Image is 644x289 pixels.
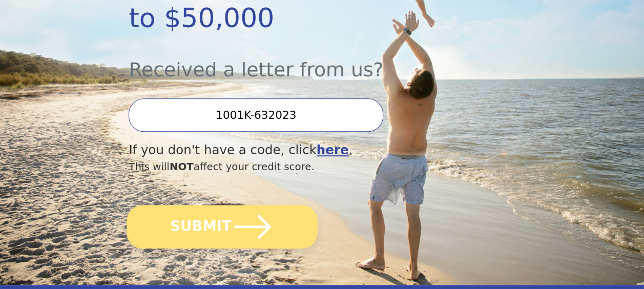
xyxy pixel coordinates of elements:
div: Received a letter from us? [129,38,457,85]
span: NOT [170,161,194,173]
div: If you don't have a code, click . [129,141,457,160]
div: This will affect your credit score. [129,159,457,175]
input: Enter your Offer Code: [129,98,383,132]
a: here [317,142,349,157]
button: SUBMIT [127,205,318,249]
